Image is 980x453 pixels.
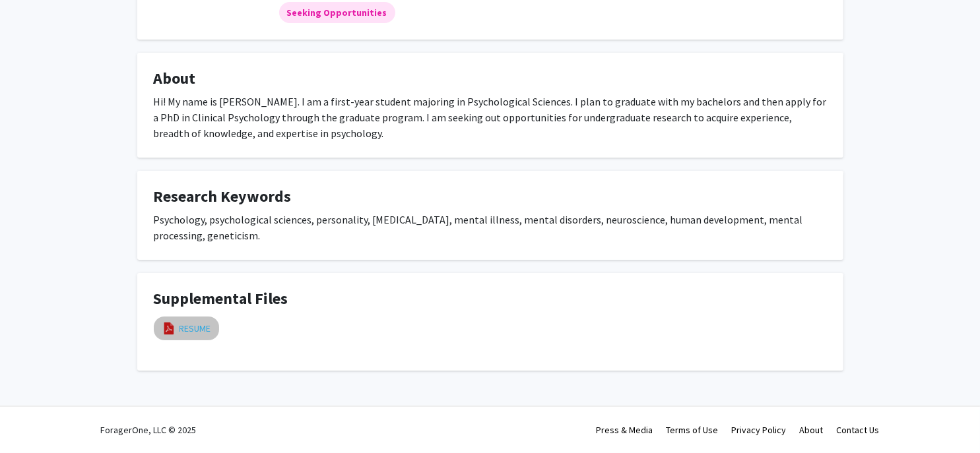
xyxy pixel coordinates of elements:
[732,424,787,436] a: Privacy Policy
[180,322,211,336] a: RESUME
[837,424,880,436] a: Contact Us
[279,2,395,23] mat-chip: Seeking Opportunities
[154,187,827,206] h4: Research Keywords
[800,424,824,436] a: About
[154,94,827,141] div: Hi! My name is [PERSON_NAME]. I am a first-year student majoring in Psychological Sciences. I pla...
[162,321,176,336] img: pdf_icon.png
[154,69,827,88] h4: About
[597,424,653,436] a: Press & Media
[10,394,56,443] iframe: Chat
[101,407,197,453] div: ForagerOne, LLC © 2025
[667,424,719,436] a: Terms of Use
[154,289,827,309] h4: Supplemental Files
[154,212,827,243] div: Psychology, psychological sciences, personality, [MEDICAL_DATA], mental illness, mental disorders...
